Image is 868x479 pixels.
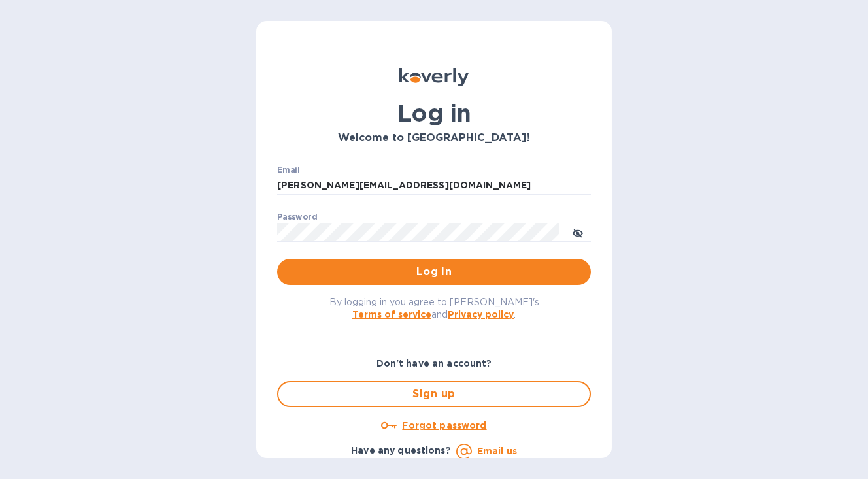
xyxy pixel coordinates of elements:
b: Have any questions? [351,445,451,455]
label: Email [277,166,300,174]
b: Don't have an account? [376,358,492,369]
img: Koverly [399,68,469,86]
h1: Log in [277,99,591,127]
label: Password [277,213,317,221]
button: toggle password visibility [565,219,591,245]
a: Email us [477,446,517,456]
u: Forgot password [402,420,486,431]
button: Sign up [277,381,591,407]
input: Enter email address [277,176,591,195]
span: Log in [288,264,580,280]
a: Privacy policy [448,309,514,320]
h3: Welcome to [GEOGRAPHIC_DATA]! [277,132,591,144]
span: By logging in you agree to [PERSON_NAME]'s and . [329,297,539,320]
a: Terms of service [352,309,431,320]
span: Sign up [289,386,579,402]
button: Log in [277,259,591,285]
